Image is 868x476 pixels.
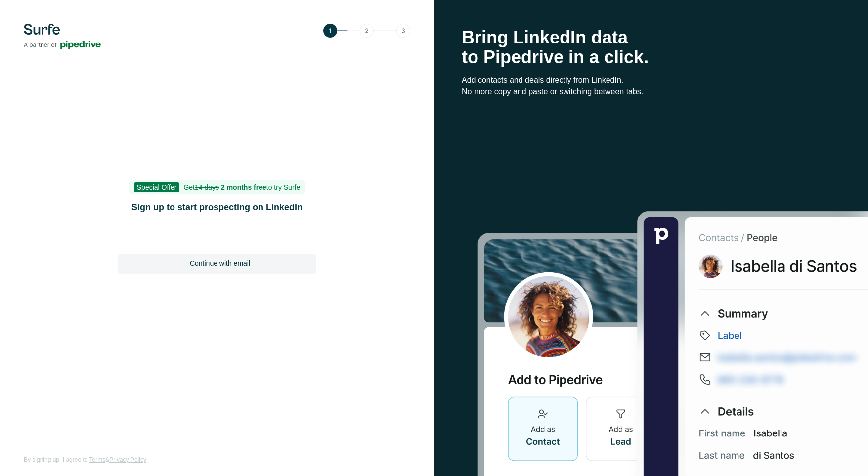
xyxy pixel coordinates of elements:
img: Surfe Stock Photo - Selling good vibes [477,210,868,476]
iframe: Sign in with Google Button [113,227,321,249]
img: Step 1 [323,24,410,38]
span: Special Offer [134,182,180,192]
span: Continue with email [190,259,250,268]
span: By signing up, I agree to [24,456,87,463]
span: Get to try Surfe [183,183,300,191]
img: Surfe's logo [24,24,101,49]
h1: Sign up to start prospecting on LinkedIn [118,200,316,214]
b: 2 months free [221,183,266,191]
p: Add contacts and deals directly from LinkedIn. [462,74,840,86]
span: & [105,456,109,463]
p: No more copy and paste or switching between tabs. [462,86,840,98]
a: Terms [89,456,106,463]
a: Privacy Policy [109,456,146,463]
s: 14 days [195,183,219,191]
h1: Bring LinkedIn data to Pipedrive in a click. [462,28,840,67]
